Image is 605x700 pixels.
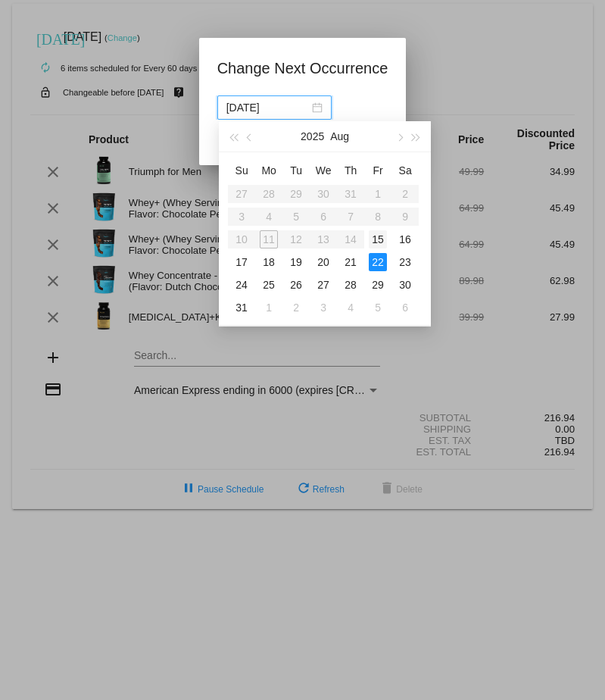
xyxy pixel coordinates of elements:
td: 8/17/2025 [228,251,255,273]
button: Update [217,129,284,156]
td: 9/4/2025 [337,296,364,319]
td: 8/27/2025 [310,273,337,296]
button: Aug [330,121,349,152]
td: 8/29/2025 [364,273,391,296]
th: Tue [282,158,310,183]
td: 8/18/2025 [255,251,282,273]
div: 24 [232,276,251,294]
th: Mon [255,158,282,183]
div: 2 [287,298,305,317]
button: Next month (PageDown) [391,121,407,152]
td: 8/31/2025 [228,296,255,319]
div: 30 [396,276,414,294]
td: 8/20/2025 [310,251,337,273]
div: 28 [341,276,360,294]
button: Next year (Control + right) [408,121,425,152]
input: Select date [226,99,309,116]
div: 1 [260,298,278,317]
td: 8/30/2025 [391,273,419,296]
div: 26 [287,276,305,294]
div: 16 [396,230,414,248]
td: 8/22/2025 [364,251,391,273]
button: Previous month (PageUp) [242,121,259,152]
div: 18 [260,253,278,271]
td: 9/6/2025 [391,296,419,319]
button: 2025 [301,121,324,152]
div: 17 [232,253,251,271]
div: 25 [260,276,278,294]
div: 19 [287,253,305,271]
th: Sat [391,158,419,183]
h1: Change Next Occurrence [217,56,388,80]
td: 8/24/2025 [228,273,255,296]
div: 31 [232,298,251,317]
td: 9/5/2025 [364,296,391,319]
div: 6 [396,298,414,317]
td: 8/21/2025 [337,251,364,273]
td: 8/15/2025 [364,228,391,251]
th: Sun [228,158,255,183]
div: 27 [314,276,332,294]
div: 29 [369,276,387,294]
td: 8/26/2025 [282,273,310,296]
div: 22 [369,253,387,271]
td: 9/1/2025 [255,296,282,319]
td: 8/23/2025 [391,251,419,273]
td: 8/28/2025 [337,273,364,296]
div: 20 [314,253,332,271]
td: 8/19/2025 [282,251,310,273]
div: 21 [341,253,360,271]
th: Fri [364,158,391,183]
th: Wed [310,158,337,183]
div: 15 [369,230,387,248]
button: Last year (Control + left) [225,121,242,152]
th: Thu [337,158,364,183]
td: 9/3/2025 [310,296,337,319]
div: 23 [396,253,414,271]
td: 8/16/2025 [391,228,419,251]
td: 8/25/2025 [255,273,282,296]
div: 3 [314,298,332,317]
div: 5 [369,298,387,317]
td: 9/2/2025 [282,296,310,319]
div: 4 [341,298,360,317]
